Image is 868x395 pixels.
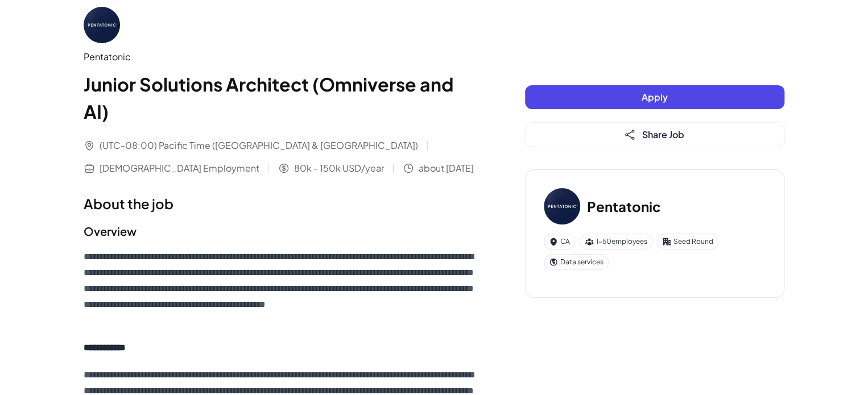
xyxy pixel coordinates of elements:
[657,234,718,250] div: Seed Round
[580,234,652,250] div: 1-50 employees
[587,196,661,217] h3: Pentatonic
[84,7,120,43] img: Pe
[100,161,259,175] span: [DEMOGRAPHIC_DATA] Employment
[100,139,418,152] span: (UTC-08:00) Pacific Time ([GEOGRAPHIC_DATA] & [GEOGRAPHIC_DATA])
[84,223,480,240] h2: Overview
[544,234,575,250] div: CA
[294,161,384,175] span: 80k - 150k USD/year
[84,70,480,125] h1: Junior Solutions Architect (Omniverse and AI)
[642,91,668,103] span: Apply
[525,85,784,109] button: Apply
[525,123,784,147] button: Share Job
[84,193,480,214] h1: About the job
[544,188,580,224] img: Pe
[84,50,480,64] div: Pentatonic
[544,254,609,270] div: Data services
[642,128,684,140] span: Share Job
[419,161,474,175] span: about [DATE]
